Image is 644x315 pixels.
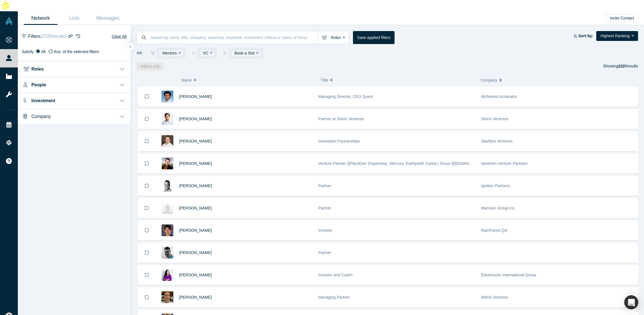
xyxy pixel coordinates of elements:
[321,74,328,86] span: Title
[481,295,508,299] span: MAVA Ventures
[578,34,593,38] strong: Sort by:
[54,49,61,54] span: Any
[138,176,156,196] button: Bookmark
[318,139,360,143] span: Innovation Partnerships
[318,250,331,255] span: Partner
[481,161,527,166] span: NextGen Venture Partners
[31,98,55,103] span: Investment
[481,183,510,188] span: Ignition Partners
[481,74,634,86] button: Company
[138,87,156,106] button: Bookmark
[18,108,131,124] button: Company
[481,206,516,210] span: Mansion Group Inc.
[318,31,349,44] button: Roles
[318,94,373,99] span: Managing Director, CEO Quest
[208,50,213,56] button: Remove Filter
[161,113,173,125] img: Arun Penmetsa's Profile Image
[138,109,156,129] button: Bookmark
[177,50,181,56] button: Remove Filter
[138,154,156,173] button: Bookmark
[179,228,212,233] a: [PERSON_NAME]
[318,206,331,210] span: Partner
[603,62,638,70] div: Showing
[18,92,131,108] button: Investment
[161,202,173,214] img: Jason Lok's Profile Image
[41,49,46,54] span: All
[22,49,127,55] div: Satisfy of the selected filters
[161,247,173,259] img: Gareth Keane's Profile Image
[179,117,212,121] a: [PERSON_NAME]
[606,14,638,22] button: Invite Contact
[24,12,57,25] a: Network
[57,12,91,25] a: Lists
[321,74,474,86] button: Title
[618,64,638,68] span: Results
[40,34,66,39] span: ( 222 Results)
[179,295,212,299] a: [PERSON_NAME]
[161,291,173,303] img: David Mortamais's Profile Image
[199,49,215,57] div: VC
[161,158,173,169] img: Shane Sabine's Profile Image
[138,198,156,218] button: Bookmark
[318,228,332,233] span: Investor
[18,76,131,92] button: People
[31,66,44,72] span: Roles
[138,265,156,285] button: Bookmark
[161,91,173,102] img: Gnani Palanikumar's Profile Image
[318,183,331,188] span: Partner
[481,74,497,86] span: Company
[137,62,163,70] button: Add to List
[31,114,51,119] span: Company
[138,221,156,240] button: Bookmark
[255,50,259,56] button: Remove Filter
[481,228,507,233] span: RainForest QA
[181,74,315,86] button: Name
[179,161,212,166] a: [PERSON_NAME]
[318,273,352,277] span: Investor and Coach
[618,64,625,68] strong: 222
[179,273,212,277] a: [PERSON_NAME]
[91,12,125,25] a: Messages
[181,74,192,86] span: Name
[31,82,46,88] span: People
[179,139,212,143] a: [PERSON_NAME]
[179,250,212,255] a: [PERSON_NAME]
[138,288,156,307] button: Bookmark
[481,94,517,99] span: Alchemist Acclerator
[161,269,173,281] img: Sarah K Lee's Profile Image
[18,61,131,76] button: Roles
[481,117,509,121] span: Storm Ventures
[318,117,364,121] span: Partner at Storm Ventures
[28,33,66,40] span: Filters
[161,224,173,236] img: Chris Yin's Profile Image
[353,31,394,44] button: Save applied filters
[138,132,156,151] button: Bookmark
[231,49,261,57] div: Book a Slot
[481,139,512,143] span: Startfast Ventures
[596,31,638,41] button: Highest Ranking
[161,135,173,147] img: Michael Thaney's Profile Image
[481,273,536,277] span: Edventures International Group
[150,31,318,44] input: Search by name, title, company, summary, expertise, investment criteria or topics of focus
[179,183,212,188] a: [PERSON_NAME]
[111,33,127,40] button: Clear All
[5,17,13,25] img: Alchemist Vault Logo
[179,206,212,210] a: [PERSON_NAME]
[138,243,156,262] button: Bookmark
[161,180,173,192] img: Scott Coleman's Profile Image
[179,94,212,99] a: [PERSON_NAME]
[159,49,183,57] div: Mentors
[318,295,350,299] span: Managing Partner
[137,50,143,56] span: All:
